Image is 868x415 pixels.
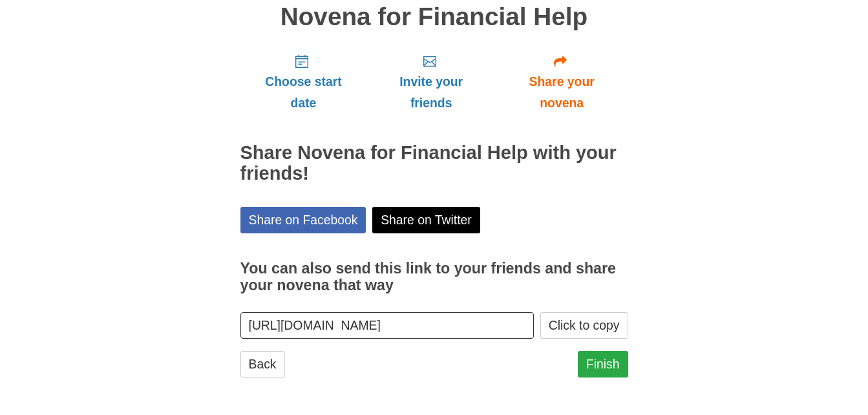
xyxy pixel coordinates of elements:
a: Share on Facebook [240,207,366,233]
span: Choose start date [253,71,354,114]
a: Choose start date [240,43,367,120]
a: Share your novena [496,43,628,120]
a: Finish [578,351,628,378]
a: Share on Twitter [372,207,480,233]
h3: You can also send this link to your friends and share your novena that way [240,261,628,293]
span: Share your novena [509,71,615,114]
h1: Novena for Financial Help [240,3,628,31]
span: Invite your friends [379,71,482,114]
h2: Share Novena for Financial Help with your friends! [240,143,628,184]
button: Click to copy [540,312,628,339]
a: Back [240,351,285,378]
a: Invite your friends [366,43,495,120]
